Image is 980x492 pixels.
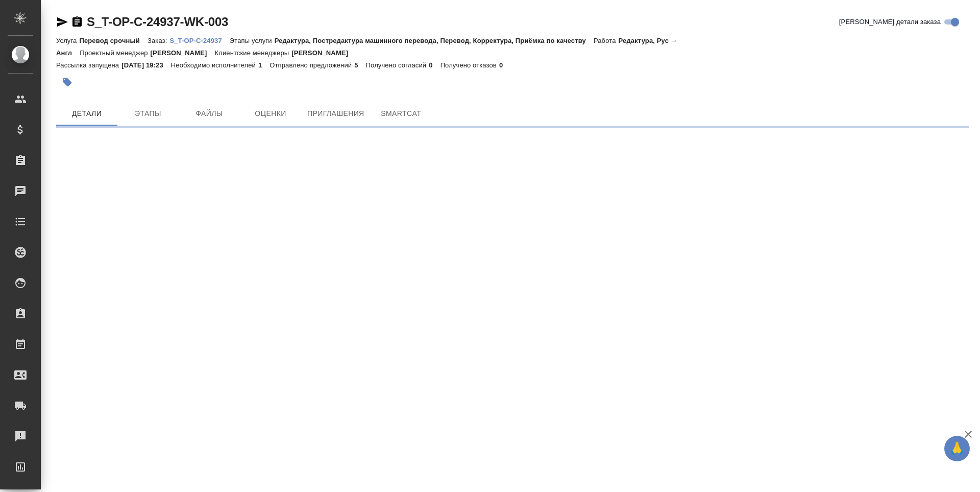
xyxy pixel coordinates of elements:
[62,107,111,120] span: Детали
[366,61,429,69] p: Получено согласий
[291,49,356,57] p: [PERSON_NAME]
[258,61,269,69] p: 1
[246,107,295,120] span: Оценки
[275,37,594,44] p: Редактура, Постредактура машинного перевода, Перевод, Корректура, Приёмка по качеству
[944,436,970,461] button: 🙏
[71,16,83,28] button: Скопировать ссылку
[169,36,229,44] a: S_T-OP-C-24937
[171,61,258,69] p: Необходимо исполнителей
[79,37,148,44] p: Перевод срочный
[499,61,510,69] p: 0
[839,17,941,27] span: [PERSON_NAME] детали заказа
[87,15,228,29] a: S_T-OP-C-24937-WK-003
[307,107,364,120] span: Приглашения
[440,61,499,69] p: Получено отказов
[169,37,229,44] p: S_T-OP-C-24937
[215,49,292,57] p: Клиентские менеджеры
[377,107,426,120] span: SmartCat
[148,37,169,44] p: Заказ:
[56,71,79,93] button: Добавить тэг
[124,107,173,120] span: Этапы
[56,37,79,44] p: Услуга
[56,16,68,28] button: Скопировать ссылку для ЯМессенджера
[185,107,234,120] span: Файлы
[230,37,275,44] p: Этапы услуги
[269,61,354,69] p: Отправлено предложений
[56,61,121,69] p: Рассылка запущена
[121,61,171,69] p: [DATE] 19:23
[948,438,966,459] span: 🙏
[354,61,365,69] p: 5
[151,49,215,57] p: [PERSON_NAME]
[594,37,619,44] p: Работа
[429,61,440,69] p: 0
[80,49,150,57] p: Проектный менеджер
